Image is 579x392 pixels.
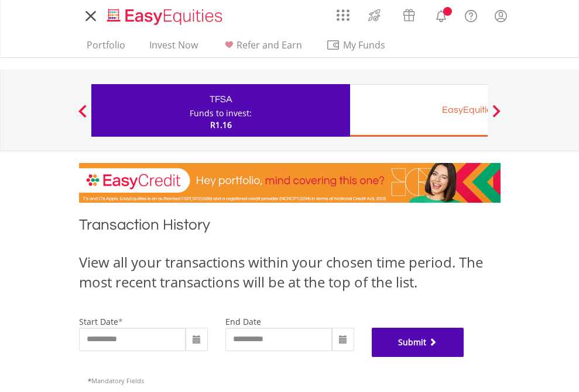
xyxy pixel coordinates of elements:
[190,107,252,119] div: Funds to invest:
[237,39,302,51] span: Refer and Earn
[102,3,227,26] a: Home page
[210,119,232,130] span: R1.16
[217,39,307,57] a: Refer and Earn
[79,316,118,327] label: start date
[399,6,419,25] img: vouchers-v2.svg
[485,110,508,122] button: Next
[365,6,384,25] img: thrive-v2.svg
[486,3,516,29] a: My Profile
[145,39,203,57] a: Invest Now
[71,110,94,122] button: Previous
[456,3,486,26] a: FAQ's and Support
[337,9,350,22] img: grid-menu-icon.svg
[105,7,227,26] img: EasyEquities_Logo.png
[372,328,464,357] button: Submit
[79,214,501,241] h1: Transaction History
[82,39,130,57] a: Portfolio
[98,91,343,107] div: TFSA
[326,37,403,53] span: My Funds
[329,3,357,22] a: AppsGrid
[79,252,501,293] div: View all your transactions within your chosen time period. The most recent transactions will be a...
[392,3,426,25] a: Vouchers
[225,316,261,327] label: end date
[79,163,501,203] img: EasyCredit Promotion Banner
[426,3,456,26] a: Notifications
[88,376,144,385] span: Mandatory Fields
